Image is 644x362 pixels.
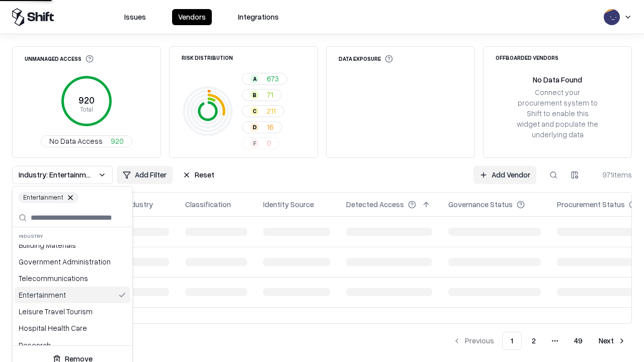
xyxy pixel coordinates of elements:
[15,320,130,336] div: Hospital Health Care
[13,245,132,345] div: Suggestions
[15,287,130,303] div: Entertainment
[15,253,130,270] div: Government Administration
[13,227,132,245] div: Industry
[15,270,130,287] div: Telecommunications
[15,303,130,320] div: Leisure Travel Tourism
[15,237,130,253] div: Building Materials
[19,193,78,203] span: Entertainment
[15,337,130,353] div: Research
